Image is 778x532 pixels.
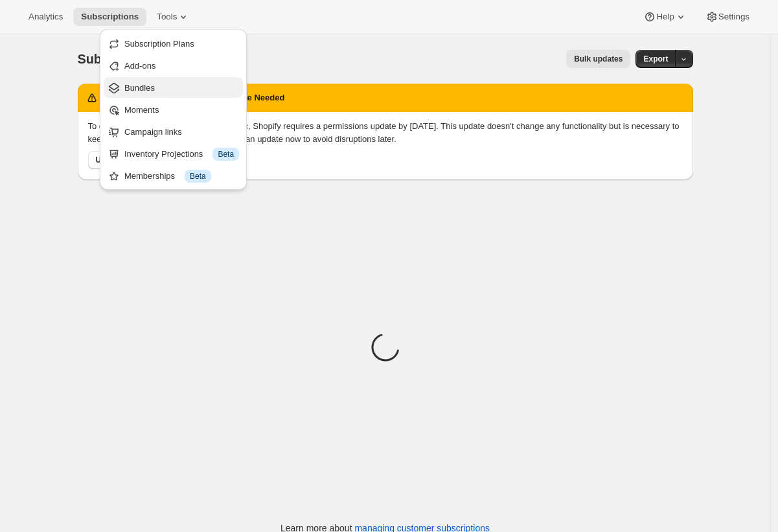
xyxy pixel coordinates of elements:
[124,127,182,137] span: Campaign links
[104,165,243,186] button: Memberships
[124,105,159,115] span: Moments
[104,121,243,142] button: Campaign links
[88,120,683,146] div: To ensure uninterrupted access to Awtomic, Shopify requires a permissions update by [DATE]. This ...
[124,39,194,49] span: Subscription Plans
[718,12,749,22] span: Settings
[104,55,243,76] button: Add-ons
[218,149,234,159] span: Beta
[104,77,243,98] button: Bundles
[104,99,243,120] button: Moments
[104,143,243,164] button: Inventory Projections
[124,83,155,93] span: Bundles
[149,8,198,26] button: Tools
[124,170,239,183] div: Memberships
[190,171,206,181] span: Beta
[104,33,243,54] button: Subscription Plans
[21,8,71,26] button: Analytics
[124,148,239,161] div: Inventory Projections
[29,12,63,22] span: Analytics
[698,8,757,26] button: Settings
[635,50,676,68] button: Export
[566,50,630,68] button: Bulk updates
[574,54,623,64] span: Bulk updates
[88,151,226,169] button: Update permissions and settings
[157,12,177,22] span: Tools
[656,12,674,22] span: Help
[73,8,146,26] button: Subscriptions
[124,61,155,71] span: Add-ons
[643,54,668,64] span: Export
[635,8,694,26] button: Help
[81,12,139,22] span: Subscriptions
[78,52,163,66] span: Subscriptions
